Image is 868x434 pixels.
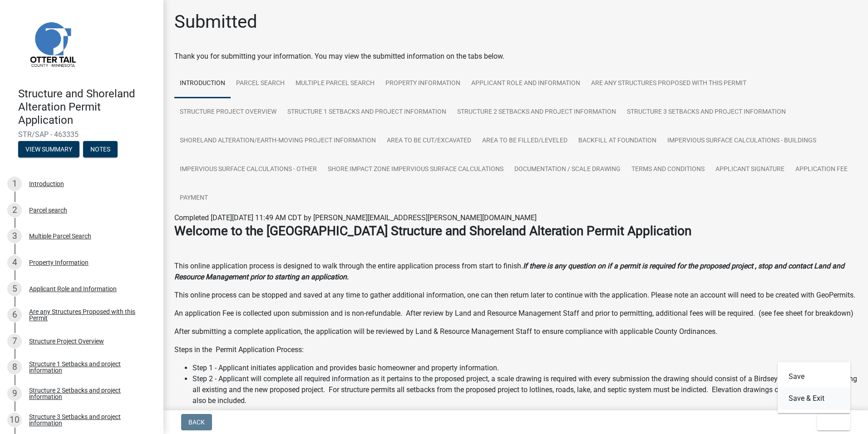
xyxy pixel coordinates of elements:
a: Structure 3 Setbacks and project information [621,98,791,127]
h1: Submitted [174,11,257,33]
a: Structure Project Overview [174,98,282,127]
span: Exit [824,419,838,426]
p: After submitting a complete application, the application will be reviewed by Land & Resource Mana... [174,326,857,337]
div: 1 [7,177,22,191]
button: Save & Exit [778,388,850,409]
a: Shoreland Alteration/Earth-Moving Project Information [174,126,381,156]
a: Shore Impact Zone Impervious Surface Calculations [322,155,509,184]
div: 3 [7,229,22,243]
p: This online process can be stopped and saved at any time to gather additional information, one ca... [174,290,857,301]
div: Parcel search [29,207,67,213]
a: Structure 2 Setbacks and project information [452,98,621,127]
span: Completed [DATE][DATE] 11:49 AM CDT by [PERSON_NAME][EMAIL_ADDRESS][PERSON_NAME][DOMAIN_NAME] [174,213,537,222]
p: This online application process is designed to walk through the entire application process from s... [174,261,857,283]
div: Exit [778,362,850,413]
div: 2 [7,203,22,217]
div: Structure Project Overview [29,338,104,344]
a: Parcel search [231,69,290,98]
div: Structure 1 Setbacks and project information [29,361,149,373]
span: STR/SAP - 463335 [18,130,145,139]
strong: Welcome to the [GEOGRAPHIC_DATA] Structure and Shoreland Alteration Permit Application [174,223,691,238]
div: Applicant Role and Information [29,286,117,292]
li: Step 2 - Applicant will complete all required information as it pertains to the proposed project,... [192,373,857,406]
a: Applicant Role and Information [466,69,586,98]
a: Terms and Conditions [626,155,710,184]
a: Payment [174,184,213,213]
div: Are any Structures Proposed with this Permit [29,308,149,321]
a: Application Fee [790,155,853,184]
h4: Structure and Shoreland Alteration Permit Application [18,87,156,126]
div: Thank you for submitting your information. You may view the submitted information on the tabs below. [174,51,857,62]
a: Structure 1 Setbacks and project information [282,98,452,127]
a: Documentation / Scale Drawing [509,155,626,184]
a: Applicant Signature [710,155,790,184]
a: Area to be Filled/Leveled [477,126,573,156]
a: Area to be Cut/Excavated [381,126,477,156]
div: 5 [7,282,22,296]
a: Property Information [380,69,466,98]
div: 6 [7,308,22,322]
div: 8 [7,360,22,374]
div: 10 [7,413,22,427]
a: Introduction [174,69,231,98]
button: Save [778,366,850,388]
div: 4 [7,255,22,270]
a: Multiple Parcel Search [290,69,380,98]
div: Structure 3 Setbacks and project information [29,414,149,426]
div: 9 [7,386,22,401]
p: Steps in the Permit Application Process: [174,344,857,355]
img: Otter Tail County, Minnesota [18,10,86,78]
div: Property Information [29,259,89,266]
button: Notes [83,141,118,157]
a: Backfill at foundation [573,126,662,156]
wm-modal-confirm: Notes [83,146,118,154]
div: Multiple Parcel Search [29,233,91,239]
p: An application Fee is collected upon submission and is non-refundable. After review by Land and R... [174,308,857,319]
a: Are any Structures Proposed with this Permit [586,69,752,98]
button: View Summary [18,141,79,157]
a: Impervious Surface Calculations - Other [174,155,322,184]
wm-modal-confirm: Summary [18,146,79,154]
div: Introduction [29,181,64,187]
a: Impervious Surface Calculations - Buildings [662,126,822,156]
li: Step 3 - Once submitted the application will be reviewed by Land & Resource staff for completenes... [192,406,857,428]
button: Exit [817,414,850,430]
li: Step 1 - Applicant initiates application and provides basic homeowner and property information. [192,363,857,373]
div: 7 [7,334,22,348]
strong: If there is any question on if a permit is required for the proposed project , stop and contact L... [174,262,844,281]
div: Structure 2 Setbacks and project information [29,387,149,400]
button: Back [181,414,212,430]
span: Back [188,419,205,426]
